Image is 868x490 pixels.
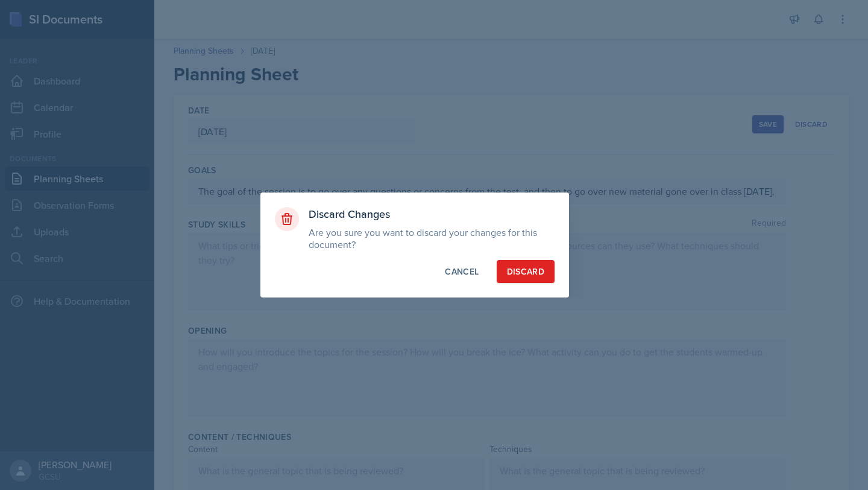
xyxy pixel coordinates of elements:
button: Discard [497,260,555,283]
p: Are you sure you want to discard your changes for this document? [309,226,555,250]
div: Discard [507,266,544,278]
h3: Discard Changes [309,207,555,221]
div: Cancel [445,266,479,278]
button: Cancel [435,260,489,283]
